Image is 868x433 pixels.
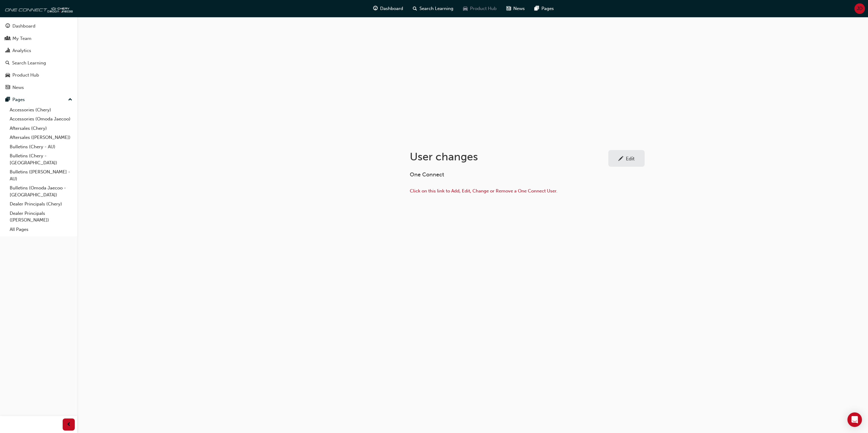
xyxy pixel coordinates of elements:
a: Aftersales ([PERSON_NAME]) [7,133,75,142]
span: Dashboard [380,5,403,12]
a: Bulletins (Omoda Jaecoo - [GEOGRAPHIC_DATA]) [7,183,75,199]
a: Analytics [2,45,75,56]
a: guage-iconDashboard [368,2,408,15]
span: JD [857,5,863,12]
div: Search Learning [12,60,46,67]
a: Bulletins ([PERSON_NAME] - AU) [7,167,75,183]
img: oneconnect [3,2,73,15]
span: prev-icon [67,421,71,428]
a: My Team [2,33,75,44]
a: Dashboard [2,21,75,32]
span: Search Learning [419,5,453,12]
span: people-icon [5,36,10,41]
a: News [2,82,75,93]
a: All Pages [7,225,75,234]
span: News [513,5,525,12]
h1: User changes [410,150,608,163]
div: My Team [12,35,31,42]
div: Pages [12,96,25,103]
a: Bulletins (Chery - [GEOGRAPHIC_DATA]) [7,151,75,167]
a: Search Learning [2,57,75,69]
span: guage-icon [373,5,378,12]
span: car-icon [463,5,468,12]
span: guage-icon [5,24,10,29]
a: news-iconNews [501,2,530,15]
a: Accessories (Omoda Jaecoo) [7,114,75,124]
div: News [12,84,24,91]
a: Bulletins (Chery - AU) [7,142,75,152]
a: Click on this link to Add, Edit, Change or Remove a One Connect User. [410,188,557,194]
span: Pages [541,5,554,12]
span: search-icon [413,5,417,12]
span: search-icon [5,61,10,66]
div: Edit [626,156,635,162]
a: search-iconSearch Learning [408,2,458,15]
span: Product Hub [470,5,497,12]
span: news-icon [5,85,10,90]
button: DashboardMy TeamAnalyticsSearch LearningProduct HubNews [2,19,75,94]
a: car-iconProduct Hub [458,2,501,15]
div: Analytics [12,47,31,54]
button: Pages [2,94,75,105]
span: pages-icon [5,97,10,103]
span: pages-icon [534,5,539,12]
a: Aftersales (Chery) [7,124,75,133]
div: Product Hub [12,72,39,79]
span: pencil-icon [618,156,623,162]
a: Dealer Principals (Chery) [7,199,75,209]
div: Open Intercom Messenger [847,412,862,427]
a: Dealer Principals ([PERSON_NAME]) [7,209,75,225]
a: pages-iconPages [530,2,559,15]
span: chart-icon [5,48,10,54]
span: car-icon [5,73,10,78]
a: Accessories (Chery) [7,105,75,115]
button: JD [854,3,865,14]
span: One Connect [410,171,444,178]
a: Edit [608,150,645,167]
span: up-icon [68,96,72,104]
a: Product Hub [2,70,75,81]
div: Dashboard [12,23,35,30]
span: news-icon [506,5,511,12]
